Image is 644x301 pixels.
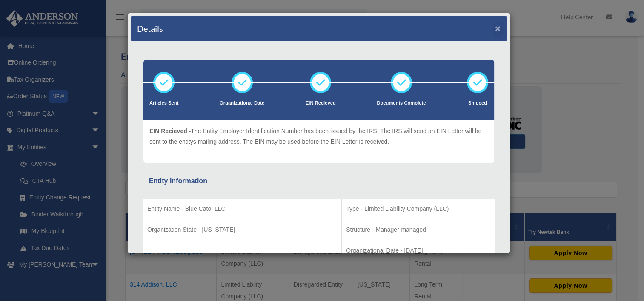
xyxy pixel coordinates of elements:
[147,204,337,214] p: Entity Name - Blue Cato, LLC
[346,224,490,235] p: Structure - Manager-managed
[377,99,426,108] p: Documents Complete
[220,99,264,108] p: Organizational Date
[467,99,488,108] p: Shipped
[346,245,490,256] p: Organizational Date - [DATE]
[149,99,178,108] p: Articles Sent
[306,99,336,108] p: EIN Recieved
[495,24,501,33] button: ×
[149,126,488,147] p: The Entity Employer Identification Number has been issued by the IRS. The IRS will send an EIN Le...
[149,175,489,187] div: Entity Information
[147,224,337,235] p: Organization State - [US_STATE]
[137,23,163,34] h4: Details
[149,128,191,134] span: EIN Recieved -
[346,204,490,214] p: Type - Limited Liability Company (LLC)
